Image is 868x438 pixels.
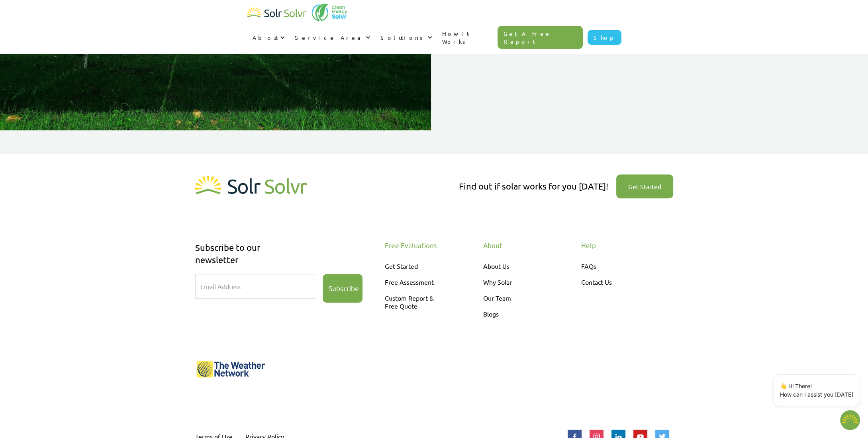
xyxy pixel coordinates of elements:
[385,258,453,274] a: Get Started
[195,241,355,266] div: Subscribe to our newsletter
[588,30,621,45] a: Shop
[498,26,583,49] a: Get A Free Report
[385,290,453,314] a: Custom Report &Free Quote
[483,290,551,306] a: Our Team
[195,274,316,299] input: Email Address
[437,22,498,53] a: How It Works
[616,174,673,198] a: Get Started
[581,241,657,249] div: Help
[840,410,860,430] img: 1702586718.png
[375,25,437,49] div: Solutions
[289,25,375,49] div: Service Area
[459,180,608,192] div: Find out if solar works for you [DATE]!
[840,410,860,430] button: Open chatbot widget
[385,274,453,290] a: Free Assessment
[581,274,649,290] a: Contact Us
[323,274,363,303] input: Subscribe
[195,309,316,340] iframe: reCAPTCHA
[295,33,364,41] div: Service Area
[385,241,460,249] div: Free Evaluations
[247,25,289,49] div: About
[483,306,551,322] a: Blogs
[581,258,649,274] a: FAQs
[483,241,559,249] div: About
[780,382,853,399] p: 👋 Hi There! How can I assist you [DATE]
[195,274,363,343] form: Email Form
[483,258,551,274] a: About Us
[380,33,425,41] div: Solutions
[483,274,551,290] a: Why Solar
[253,33,278,41] div: About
